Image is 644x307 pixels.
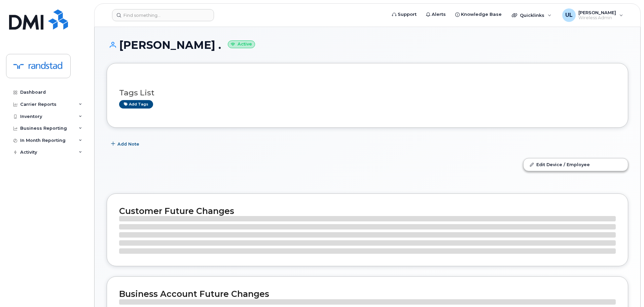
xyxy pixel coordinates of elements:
small: Active [228,40,255,48]
h2: Customer Future Changes [119,206,616,216]
a: Edit Device / Employee [524,158,628,171]
a: Add tags [119,100,153,109]
button: Add Note [107,138,145,150]
h1: [PERSON_NAME] . [107,39,628,51]
h2: Business Account Future Changes [119,289,616,299]
h3: Tags List [119,89,616,97]
span: Add Note [117,141,139,147]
